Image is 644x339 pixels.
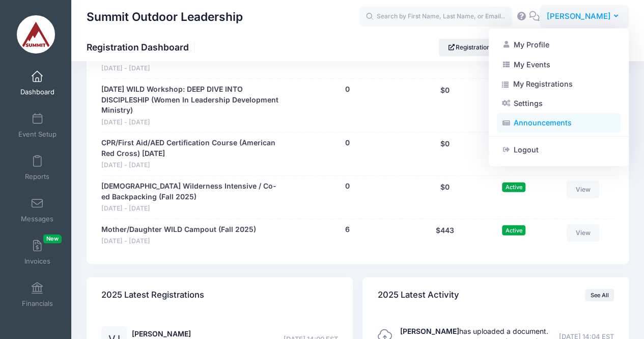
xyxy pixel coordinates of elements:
[132,329,191,338] a: [PERSON_NAME]
[43,234,62,243] span: New
[567,224,599,242] a: View
[21,215,53,223] span: Messages
[497,113,621,133] a: Announcements
[101,237,256,246] span: [DATE] - [DATE]
[546,11,610,22] span: [PERSON_NAME]
[409,84,481,127] div: $0
[13,234,62,270] a: InvoicesNew
[497,94,621,113] a: Settings
[378,281,459,310] h4: 2025 Latest Activity
[101,138,281,159] a: CPR/First Aid/AED Certification Course (American Red Cross) [DATE]
[25,172,49,181] span: Reports
[585,289,614,301] a: See All
[101,224,256,235] a: Mother/Daughter WILD Campout (Fall 2025)
[13,192,62,228] a: Messages
[13,108,62,143] a: Event Setup
[502,225,525,235] span: Active
[87,5,243,29] h1: Summit Outdoor Leadership
[20,88,54,96] span: Dashboard
[101,118,281,127] span: [DATE] - [DATE]
[409,181,481,214] div: $0
[502,182,525,192] span: Active
[13,150,62,186] a: Reports
[400,327,459,335] strong: [PERSON_NAME]
[87,42,198,53] h1: Registration Dashboard
[345,224,350,235] button: 6
[409,224,481,246] div: $443
[101,181,281,202] a: [DEMOGRAPHIC_DATA] Wilderness Intensive / Co-ed Backpacking (Fall 2025)
[22,299,53,308] span: Financials
[400,327,548,335] a: [PERSON_NAME]has uploaded a document.
[497,140,621,160] a: Logout
[497,55,621,74] a: My Events
[540,5,629,29] button: [PERSON_NAME]
[18,130,57,139] span: Event Setup
[101,204,281,214] span: [DATE] - [DATE]
[17,15,55,54] img: Summit Outdoor Leadership
[497,74,621,94] a: My Registrations
[345,84,350,95] button: 0
[13,65,62,101] a: Dashboard
[101,161,281,170] span: [DATE] - [DATE]
[101,64,281,73] span: [DATE] - [DATE]
[345,138,350,148] button: 0
[13,277,62,312] a: Financials
[409,138,481,170] div: $0
[497,35,621,55] a: My Profile
[101,84,281,116] a: [DATE] WILD Workshop: DEEP DIVE INTO DISCIPLESHIP (Women In Leadership Development Ministry)
[567,181,599,198] a: View
[24,257,50,266] span: Invoices
[345,181,350,192] button: 0
[359,7,512,27] input: Search by First Name, Last Name, or Email...
[101,281,204,310] h4: 2025 Latest Registrations
[439,39,513,56] a: Registration Link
